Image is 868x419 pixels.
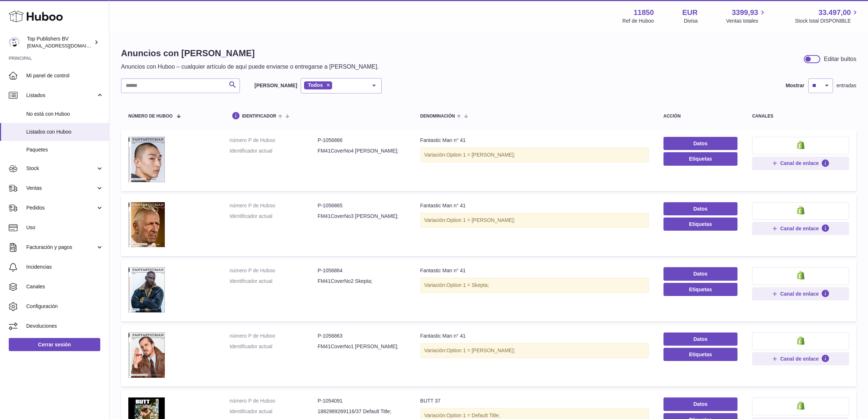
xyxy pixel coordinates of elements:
div: canales [752,114,849,119]
dt: número P de Huboo [230,397,318,404]
span: Option 1 = Default Title; [447,412,500,418]
span: denominación [420,114,455,119]
div: Fantastic Man n° 41 [420,202,649,209]
p: Anuncios con Huboo – cualquier artículo de aquí puede enviarse o entregarse a [PERSON_NAME]. [121,63,379,71]
span: entradas [837,82,856,89]
span: Paquetes [26,146,104,153]
div: Fantastic Man n° 41 [420,332,649,339]
a: Datos [663,267,737,280]
span: Canal de enlace [780,160,819,166]
div: Fantastic Man n° 41 [420,137,649,144]
span: Ventas [26,185,96,192]
span: Devoluciones [26,323,104,330]
dd: P-1056865 [318,202,405,209]
a: 33.497,00 Stock total DISPONIBLE [795,8,859,24]
strong: 11850 [634,8,654,18]
span: Option 1 = [PERSON_NAME]; [447,152,515,158]
dd: FM41CoverNo2 Skepta; [318,278,405,285]
dd: FM41CoverNo4 [PERSON_NAME]; [318,147,405,154]
button: Canal de enlace [752,287,849,300]
a: Cerrar sesión [9,338,100,351]
span: Canales [26,283,104,290]
dt: número P de Huboo [230,202,318,209]
div: Variación: [420,343,649,358]
span: Option 1 = Skepta; [447,282,489,288]
div: Variación: [420,278,649,293]
div: BUTT 37 [420,397,649,404]
span: Ventas totales [726,18,767,24]
dt: Identificador actual [230,213,318,220]
span: Option 1 = [PERSON_NAME]; [447,217,515,223]
span: Stock [26,165,96,172]
button: Etiquetas [663,152,737,165]
span: 33.497,00 [818,8,851,18]
img: Fantastic Man n° 41 [128,332,165,378]
span: identificador [242,114,276,119]
div: Ref de Huboo [622,18,654,24]
a: Datos [663,397,737,411]
dd: FM41CoverNo3 [PERSON_NAME]; [318,213,405,220]
button: Canal de enlace [752,222,849,235]
span: Option 1 = [PERSON_NAME]; [447,347,515,353]
span: Canal de enlace [780,355,819,362]
h1: Anuncios con [PERSON_NAME] [121,47,379,59]
div: Variación: [420,147,649,162]
dd: P-1056863 [318,332,405,339]
dd: P-1056864 [318,267,405,274]
div: Fantastic Man n° 41 [420,267,649,274]
span: Pedidos [26,204,96,211]
img: internalAdmin-11850@internal.huboo.com [9,37,20,48]
span: Incidencias [26,264,104,270]
a: Datos [663,202,737,215]
img: shopify-small.png [797,271,805,280]
img: Fantastic Man n° 41 [128,202,165,247]
span: [EMAIL_ADDRESS][DOMAIN_NAME] [27,43,107,49]
button: Canal de enlace [752,352,849,365]
img: shopify-small.png [797,206,805,215]
dt: número P de Huboo [230,332,318,339]
dt: Identificador actual [230,408,318,415]
div: Variación: [420,213,649,228]
a: Datos [663,332,737,346]
a: Datos [663,137,737,150]
span: Configuración [26,303,104,310]
img: shopify-small.png [797,141,805,149]
span: número de Huboo [128,114,172,119]
button: Etiquetas [663,283,737,296]
a: 3399,93 Ventas totales [726,8,767,24]
span: Canal de enlace [780,225,819,232]
dd: P-1054091 [318,397,405,404]
strong: EUR [682,8,698,18]
button: Canal de enlace [752,157,849,170]
div: Divisa [684,18,698,24]
dt: número P de Huboo [230,267,318,274]
button: Etiquetas [663,348,737,361]
span: Facturación y pagos [26,244,96,251]
span: Listados [26,92,96,99]
div: Top Publishers BV [27,35,93,49]
dt: número P de Huboo [230,137,318,144]
img: shopify-small.png [797,336,805,345]
dt: Identificador actual [230,343,318,350]
dd: FM41CoverNo1 [PERSON_NAME]; [318,343,405,350]
dd: 1882989269116/37 Default Title; [318,408,405,415]
img: shopify-small.png [797,401,805,410]
span: Uso [26,224,104,231]
dt: Identificador actual [230,278,318,285]
span: Listados con Huboo [26,128,104,135]
button: Etiquetas [663,218,737,231]
img: Fantastic Man n° 41 [128,137,165,182]
div: acción [663,114,737,119]
span: Todos [308,82,323,88]
img: Fantastic Man n° 41 [128,267,165,312]
span: 3399,93 [732,8,758,18]
span: Canal de enlace [780,291,819,297]
label: Mostrar [786,82,804,89]
dt: Identificador actual [230,147,318,154]
label: [PERSON_NAME] [254,82,297,89]
span: No está con Huboo [26,111,104,118]
span: Mi panel de control [26,72,104,79]
dd: P-1056866 [318,137,405,144]
div: Editar bultos [824,55,856,63]
span: Stock total DISPONIBLE [795,18,859,24]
